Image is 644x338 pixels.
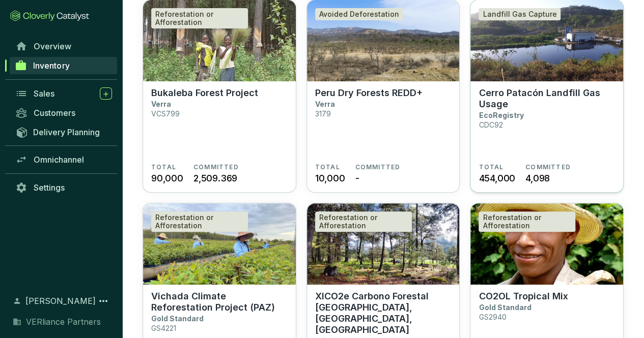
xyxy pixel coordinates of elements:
span: TOTAL [151,163,176,171]
div: Avoided Deforestation [315,8,403,20]
a: Settings [10,179,117,196]
p: Peru Dry Forests REDD+ [315,87,423,99]
img: Vichada Climate Reforestation Project (PAZ) [143,203,296,285]
span: VERliance Partners [26,316,101,328]
span: 10,000 [315,171,345,185]
a: Customers [10,104,117,121]
p: CO2OL Tropical Mix [479,291,568,302]
a: Delivery Planning [10,124,117,140]
p: Vichada Climate Reforestation Project (PAZ) [151,291,288,313]
div: Reforestation or Afforestation [315,211,412,232]
p: Gold Standard [151,314,204,323]
p: Cerro Patacón Landfill Gas Usage [479,87,615,110]
span: 90,000 [151,171,183,185]
span: COMMITTED [355,163,400,171]
p: EcoRegistry [479,111,523,119]
span: Settings [34,182,65,193]
p: XICO2e Carbono Forestal [GEOGRAPHIC_DATA], [GEOGRAPHIC_DATA], [GEOGRAPHIC_DATA] [315,291,452,335]
p: VCS799 [151,109,180,118]
span: [PERSON_NAME] [25,295,96,307]
p: Verra [315,100,335,108]
div: Reforestation or Afforestation [479,211,575,232]
span: Customers [34,108,75,118]
p: 3179 [315,109,331,118]
span: Omnichannel [34,155,84,165]
a: Inventory [10,57,117,74]
a: Sales [10,85,117,102]
p: Verra [151,100,171,108]
span: 2,509.369 [193,171,237,185]
span: TOTAL [479,163,503,171]
span: 4,098 [525,171,550,185]
img: XICO2e Carbono Forestal Ejido Pueblo Nuevo, Durango, México [307,203,460,285]
span: Overview [34,41,71,51]
p: Gold Standard [479,303,531,312]
span: 454,000 [479,171,515,185]
div: Reforestation or Afforestation [151,211,248,232]
span: - [355,171,359,185]
p: Bukaleba Forest Project [151,87,258,99]
a: Overview [10,38,117,55]
div: Landfill Gas Capture [479,8,561,20]
p: GS2940 [479,313,506,321]
span: COMMITTED [193,163,239,171]
div: Reforestation or Afforestation [151,8,248,28]
p: CDC92 [479,120,502,129]
p: GS4221 [151,324,176,332]
span: Inventory [33,60,69,71]
span: TOTAL [315,163,340,171]
span: Delivery Planning [33,127,100,137]
span: COMMITTED [525,163,571,171]
span: Sales [34,88,54,99]
a: Omnichannel [10,151,117,168]
img: CO2OL Tropical Mix [470,203,623,285]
